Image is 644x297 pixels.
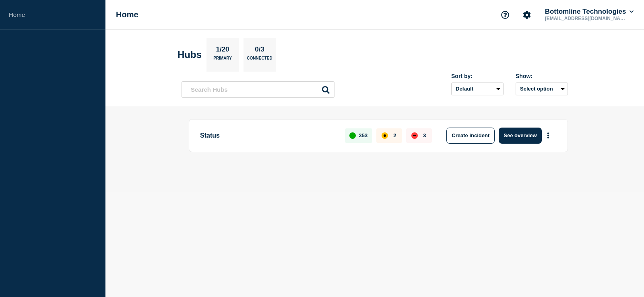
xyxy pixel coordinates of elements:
[543,128,553,143] button: More actions
[359,132,368,138] p: 353
[349,132,356,139] div: up
[543,8,635,16] button: Bottomline Technologies
[451,73,504,79] div: Sort by:
[423,132,426,138] p: 3
[213,56,232,64] p: Primary
[518,6,535,23] button: Account settings
[382,132,388,139] div: affected
[200,128,336,144] p: Status
[499,128,541,144] button: See overview
[497,6,514,23] button: Support
[516,82,568,95] button: Select option
[543,16,627,21] p: [EMAIL_ADDRESS][DOMAIN_NAME]
[393,132,396,138] p: 2
[252,45,268,56] p: 0/3
[446,128,495,144] button: Create incident
[516,73,568,79] div: Show:
[182,81,334,98] input: Search Hubs
[116,10,138,19] h1: Home
[247,56,272,64] p: Connected
[451,82,504,95] select: Sort by
[178,49,202,60] h2: Hubs
[213,45,232,56] p: 1/20
[411,132,418,139] div: down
